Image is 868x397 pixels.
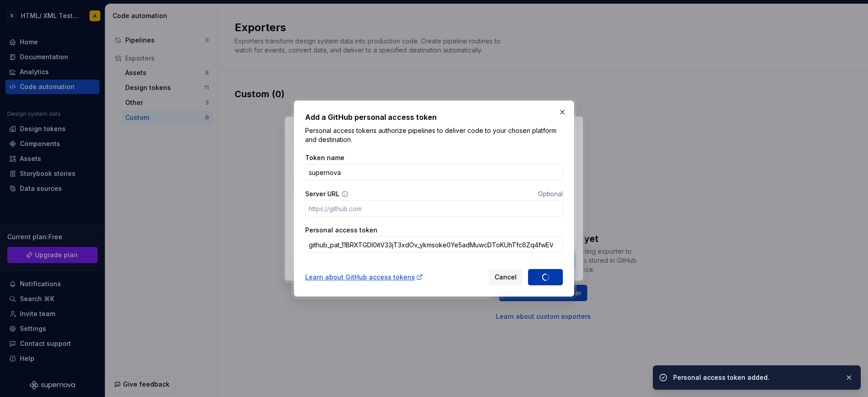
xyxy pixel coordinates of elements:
label: Personal access token [305,226,377,235]
div: Personal access token added. [673,373,838,382]
a: Learn about GitHub access tokens [305,273,423,282]
h2: Add a GitHub personal access token [305,112,563,123]
label: Token name [305,153,344,162]
span: Optional [538,190,563,198]
input: https://github.com [305,200,563,217]
button: Cancel [489,269,523,285]
label: Server URL [305,189,340,198]
span: Cancel [495,273,517,282]
p: Personal access tokens authorize pipelines to deliver code to your chosen platform and destination. [305,126,563,144]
